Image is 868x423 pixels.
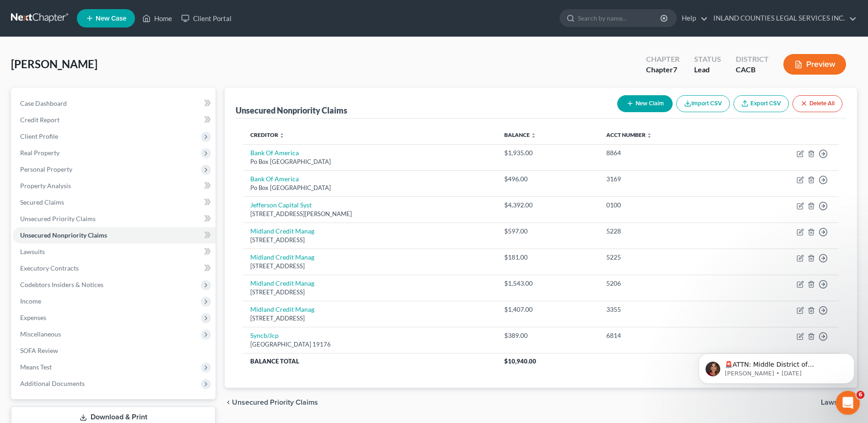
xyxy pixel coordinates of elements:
button: Start recording [58,300,65,307]
i: unfold_more [647,133,652,138]
a: Property Analysis [13,178,216,194]
div: Good morning [PERSON_NAME]! Just checking in to see if you have heard back? I just logged in to [... [40,275,168,338]
a: Client Portal [177,10,236,27]
div: 0100 [606,201,723,210]
div: 5225 [606,253,723,262]
i: unfold_more [279,133,285,138]
div: CACB [736,65,769,75]
a: Help [677,10,708,27]
div: Po Box [GEOGRAPHIC_DATA] [250,157,490,166]
span: Unsecured Priority Claims [20,215,96,222]
span: Case Dashboard [20,99,67,107]
div: Rudy says… [7,270,176,344]
span: Lawsuits [20,248,45,255]
button: Home [143,4,161,21]
a: Unsecured Priority Claims [13,211,216,227]
div: District [736,54,769,65]
div: Chapter [646,54,679,65]
a: Balance unfold_more [504,131,536,138]
div: 6814 [606,331,723,340]
textarea: Message… [8,281,175,296]
button: Lawsuits chevron_right [821,399,857,406]
div: Lead [694,65,721,75]
h1: Operator [44,9,77,16]
span: Lawsuits [821,399,850,406]
span: Property Analysis [20,182,71,190]
a: INLAND COUNTIES LEGAL SERVICES INC. [709,10,857,27]
a: Secured Claims [13,194,216,211]
button: Upload attachment [43,300,51,307]
div: Thanks [PERSON_NAME], you too! [15,235,124,244]
div: 8864 [606,148,723,157]
span: New Case [96,15,126,22]
div: Thank you. Informed her that you were about to call her [40,91,168,108]
div: Thank you. Informed her that you were about to call her [33,85,176,114]
a: Credit Report [13,112,216,128]
a: Midland Credit Manag [250,227,314,235]
span: Executory Contracts [20,264,79,272]
span: Codebtors Insiders & Notices [20,281,103,288]
button: Emoji picker [14,300,22,307]
iframe: Intercom notifications message [685,334,868,398]
div: Thanks [PERSON_NAME], you too! [7,230,131,250]
button: Gif picker [29,300,36,307]
span: Income [20,297,41,305]
iframe: Intercom live chat [836,391,860,415]
div: Got it sent over with the password. I'll let you know when I hear back from them [DATE]. Thanks f... [7,121,150,168]
span: Means Test [20,363,52,371]
div: [STREET_ADDRESS] [250,314,490,323]
div: Thank you [PERSON_NAME]! I was at a meeting. I hope you had a good evening. Chat with you [DATE] ... [33,176,176,222]
a: Acct Number unfold_more [606,131,652,138]
a: Executory Contracts [13,260,216,277]
span: Personal Property [20,165,72,173]
div: Thanks [PERSON_NAME] I'll give her a call now [7,49,150,78]
span: Unsecured Priority Claims [232,399,318,406]
span: Expenses [20,314,46,321]
div: Unsecured Nonpriority Claims [236,105,347,116]
div: Emma says… [7,49,176,85]
button: New Claim [617,95,673,112]
div: $389.00 [504,331,592,340]
div: [DATE] [7,257,176,270]
div: Rudy says… [7,85,176,121]
div: $1,407.00 [504,305,592,314]
div: $1,543.00 [504,279,592,288]
a: Bank Of America [250,175,299,183]
a: Creditor unfold_more [250,131,285,138]
div: [STREET_ADDRESS] [250,236,490,244]
div: Emma says… [7,230,176,257]
button: Import CSV [676,95,730,112]
div: Po Box [GEOGRAPHIC_DATA] [250,184,490,192]
div: 3355 [606,305,723,314]
div: $1,935.00 [504,148,592,157]
button: Preview [783,54,846,75]
span: 7 [673,65,677,74]
div: Thanks [PERSON_NAME] I'll give her a call now [15,54,143,72]
div: Emma says… [7,121,176,175]
a: Lawsuits [13,244,216,260]
i: chevron_left [225,399,232,406]
span: Additional Documents [20,380,85,387]
a: Unsecured Nonpriority Claims [13,227,216,244]
span: Unsecured Nonpriority Claims [20,231,107,239]
div: Rudy says… [7,176,176,230]
span: Secured Claims [20,198,64,206]
div: [STREET_ADDRESS] [250,288,490,297]
span: SOFA Review [20,347,58,354]
div: [STREET_ADDRESS][PERSON_NAME] [250,210,490,218]
input: Search by name... [578,10,662,27]
button: chevron_left Unsecured Priority Claims [225,399,318,406]
a: Bank Of America [250,149,299,157]
a: Midland Credit Manag [250,305,314,313]
div: $496.00 [504,174,592,184]
div: [STREET_ADDRESS] [250,262,490,271]
div: 5206 [606,279,723,288]
button: Delete All [793,95,842,112]
a: Home [138,10,177,27]
span: 6 [857,391,865,399]
span: Real Property [20,149,59,157]
div: $181.00 [504,253,592,262]
div: 3169 [606,174,723,184]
